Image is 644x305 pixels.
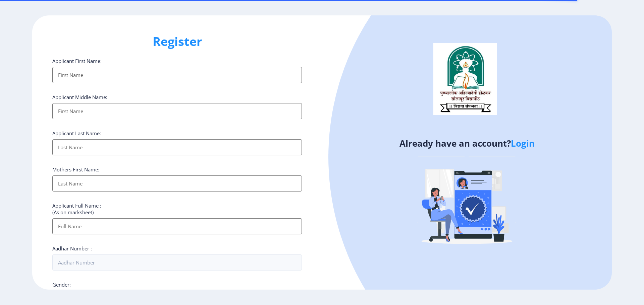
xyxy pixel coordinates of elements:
a: Login [511,137,535,149]
label: Applicant Full Name : (As on marksheet) [52,202,101,216]
h1: Register [52,33,302,50]
input: First Name [52,103,302,119]
label: Mothers First Name: [52,166,99,173]
input: Last Name [52,175,302,192]
label: Applicant First Name: [52,58,102,64]
input: Last Name [52,139,302,155]
label: Gender: [52,281,71,288]
label: Applicant Last Name: [52,130,101,137]
input: Full Name [52,218,302,234]
h4: Already have an account? [327,138,607,149]
label: Applicant Middle Name: [52,94,107,100]
input: First Name [52,67,302,83]
img: Verified-rafiki.svg [408,144,526,261]
input: Aadhar Number [52,254,302,271]
img: logo [433,43,497,115]
label: Aadhar Number : [52,245,92,252]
